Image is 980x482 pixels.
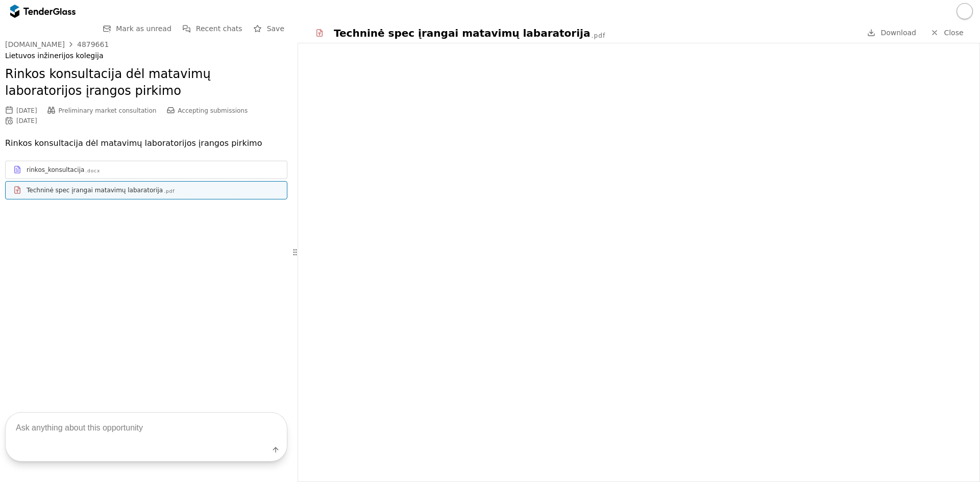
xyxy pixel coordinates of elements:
a: [DOMAIN_NAME]4879661 [5,40,109,48]
p: Rinkos konsultacija dėl matavimų laboratorijos įrangos pirkimo [5,136,287,150]
h2: Rinkos konsultacija dėl matavimų laboratorijos įrangos pirkimo [5,66,287,100]
div: rinkos_konsultacija [27,166,84,174]
div: [DATE] [16,117,37,124]
span: Download [880,29,916,37]
span: Save [267,24,284,33]
div: .pdf [164,188,175,195]
div: Lietuvos inžinerijos kolegija [5,52,287,60]
span: Preliminary market consultation [59,107,157,114]
span: Accepting submissions [178,107,248,114]
div: Techninė spec įrangai matavimų labaratorija [334,26,590,40]
a: Close [924,27,970,39]
div: [DOMAIN_NAME] [5,41,65,48]
button: Save [251,22,287,35]
a: Techninė spec įrangai matavimų labaratorija.pdf [5,181,287,199]
a: rinkos_konsultacija.docx [5,161,287,179]
span: Close [944,29,963,37]
div: Techninė spec įrangai matavimų labaratorija [27,186,163,194]
a: Download [864,27,919,39]
span: Mark as unread [116,24,171,33]
div: [DATE] [16,107,37,114]
div: .pdf [591,32,605,40]
div: 4879661 [77,41,109,48]
span: Recent chats [196,24,242,33]
button: Mark as unread [100,22,175,35]
div: .docx [85,168,100,174]
button: Recent chats [180,22,246,35]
